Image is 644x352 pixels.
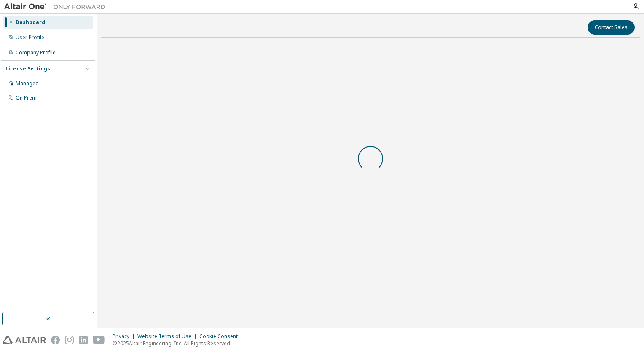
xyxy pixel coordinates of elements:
div: Managed [16,80,39,87]
div: Cookie Consent [199,333,243,340]
img: altair_logo.svg [3,336,46,344]
button: Contact Sales [588,20,635,35]
p: © 2025 Altair Engineering, Inc. All Rights Reserved. [113,340,243,347]
div: License Settings [5,65,50,72]
div: Dashboard [16,19,45,26]
img: youtube.svg [93,336,105,344]
img: linkedin.svg [79,336,88,344]
div: Company Profile [16,49,56,56]
div: Privacy [113,333,137,340]
div: User Profile [16,34,44,41]
img: instagram.svg [65,336,74,344]
img: facebook.svg [51,336,60,344]
div: Website Terms of Use [137,333,199,340]
div: On Prem [16,95,37,101]
img: Altair One [4,3,110,11]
